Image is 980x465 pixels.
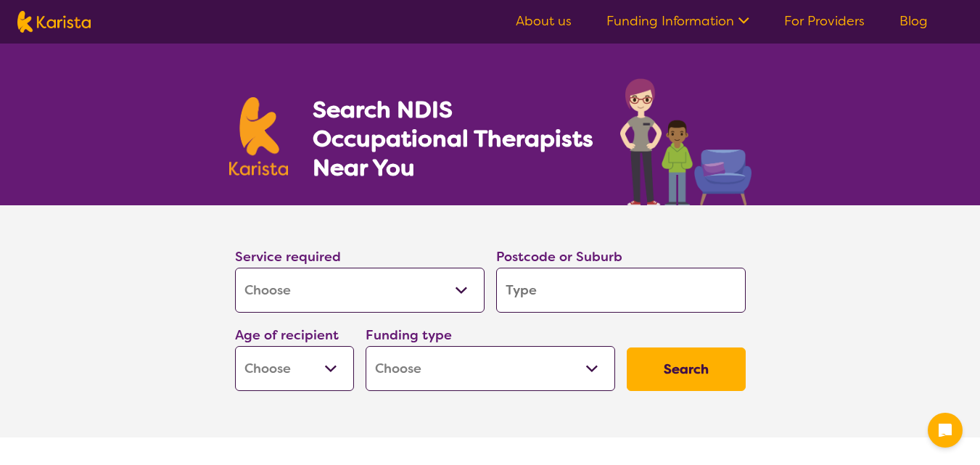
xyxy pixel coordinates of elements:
[899,12,928,30] a: Blog
[496,268,746,313] input: Type
[313,95,595,182] h1: Search NDIS Occupational Therapists Near You
[496,248,622,266] label: Postcode or Suburb
[516,12,572,30] a: About us
[235,248,341,266] label: Service required
[627,347,746,391] button: Search
[366,326,452,344] label: Funding type
[229,97,289,176] img: Karista logo
[606,12,749,30] a: Funding Information
[620,78,752,205] img: occupational-therapy
[784,12,865,30] a: For Providers
[235,326,339,344] label: Age of recipient
[17,11,91,33] img: Karista logo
